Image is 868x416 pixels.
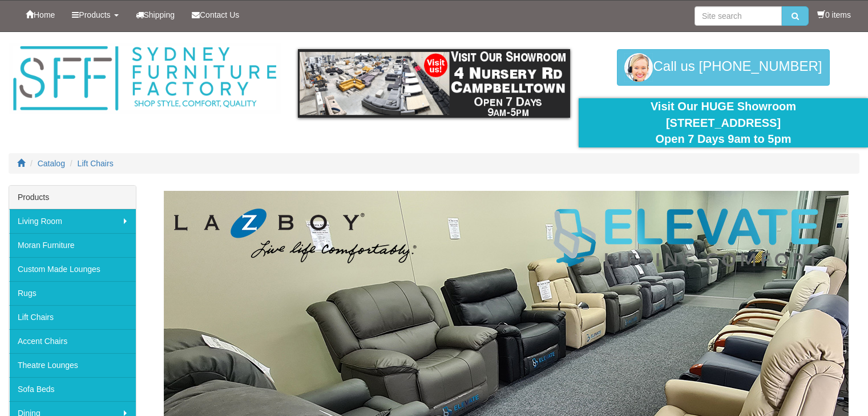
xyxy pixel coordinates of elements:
[78,159,114,168] a: Lift Chairs
[38,159,65,168] a: Catalog
[9,377,136,401] a: Sofa Beds
[9,305,136,329] a: Lift Chairs
[9,186,136,209] div: Products
[9,43,281,114] img: Sydney Furniture Factory
[9,209,136,233] a: Living Room
[9,233,136,257] a: Moran Furniture
[587,98,859,147] div: Visit Our HUGE Showroom [STREET_ADDRESS] Open 7 Days 9am to 5pm
[63,1,127,29] a: Products
[9,353,136,377] a: Theatre Lounges
[9,281,136,305] a: Rugs
[79,10,110,19] span: Products
[9,329,136,353] a: Accent Chairs
[695,6,782,26] input: Site search
[817,9,851,21] li: 0 items
[183,1,248,29] a: Contact Us
[127,1,184,29] a: Shipping
[34,10,55,19] span: Home
[9,257,136,281] a: Custom Made Lounges
[298,49,570,118] img: showroom.gif
[200,10,239,19] span: Contact Us
[17,1,63,29] a: Home
[144,10,175,19] span: Shipping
